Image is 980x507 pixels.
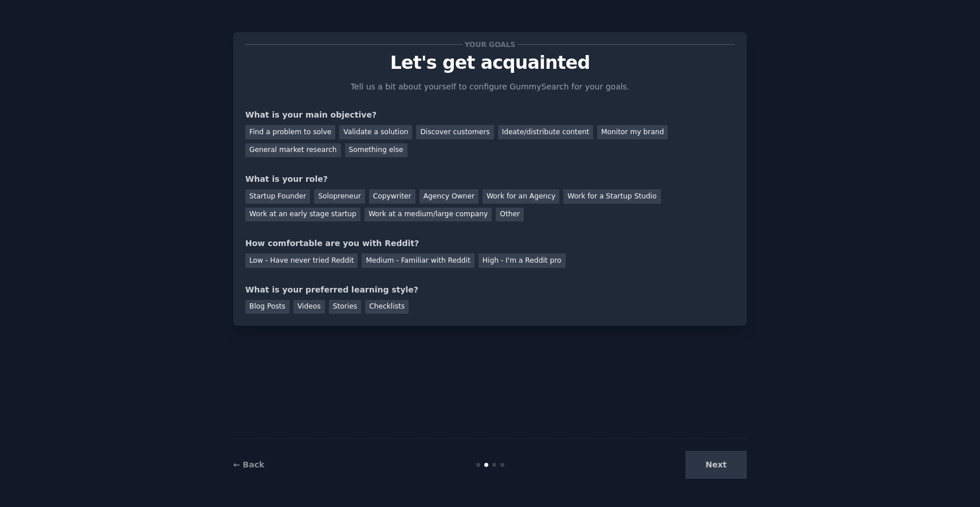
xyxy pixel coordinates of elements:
div: Checklists [365,300,409,314]
div: Work at a medium/large company [364,208,492,222]
div: Videos [293,300,325,314]
div: Blog Posts [245,300,289,314]
div: Something else [345,143,407,158]
div: General market research [245,143,341,158]
div: Find a problem to solve [245,125,335,139]
div: Copywriter [369,189,415,204]
span: Your goals [462,38,518,50]
div: Ideate/distribute content [498,125,593,139]
p: Tell us a bit about yourself to configure GummySearch for your goals. [346,81,634,93]
div: Solopreneur [314,189,364,204]
a: ← Back [233,460,264,469]
div: Work for a Startup Studio [563,189,660,204]
div: Low - Have never tried Reddit [245,253,358,268]
div: Discover customers [416,125,493,139]
div: What is your main objective? [245,109,735,121]
div: What is your role? [245,173,735,185]
div: How comfortable are you with Reddit? [245,237,735,249]
div: Validate a solution [339,125,412,139]
div: Agency Owner [420,189,479,204]
div: Work for an Agency [483,189,559,204]
div: What is your preferred learning style? [245,284,735,296]
div: Medium - Familiar with Reddit [362,253,474,268]
div: Other [496,208,524,222]
div: Monitor my brand [597,125,668,139]
div: Startup Founder [245,189,310,204]
div: Work at an early stage startup [245,208,360,222]
div: Stories [329,300,361,314]
p: Let's get acquainted [245,53,735,73]
div: High - I'm a Reddit pro [479,253,566,268]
